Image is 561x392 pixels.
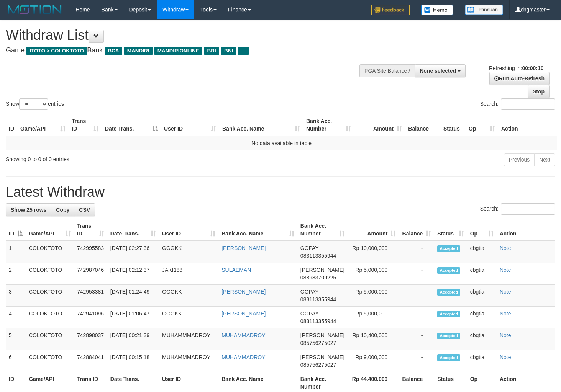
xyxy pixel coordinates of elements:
[6,4,64,15] img: MOTION_logo.png
[501,203,555,215] input: Search:
[6,136,557,150] td: No data available in table
[69,114,102,136] th: Trans ID: activate to sort column ascending
[219,114,303,136] th: Bank Acc. Name: activate to sort column ascending
[26,285,74,307] td: COLOKTOTO
[348,263,399,285] td: Rp 5,000,000
[159,285,218,307] td: GGGKK
[348,241,399,263] td: Rp 10,000,000
[107,328,159,350] td: [DATE] 00:21:39
[489,72,550,85] a: Run Auto-Refresh
[159,241,218,263] td: GGGKK
[6,241,26,263] td: 1
[300,332,344,338] span: [PERSON_NAME]
[465,5,503,15] img: panduan.png
[399,219,434,241] th: Balance: activate to sort column ascending
[297,219,348,241] th: Bank Acc. Number: activate to sort column ascending
[161,114,219,136] th: User ID: activate to sort column ascending
[399,263,434,285] td: -
[399,350,434,372] td: -
[399,307,434,328] td: -
[51,203,74,216] a: Copy
[124,47,153,55] span: MANDIRI
[437,245,460,252] span: Accepted
[300,362,336,368] span: Copy 085756275027 to clipboard
[6,328,26,350] td: 5
[437,267,460,274] span: Accepted
[480,203,555,215] label: Search:
[74,307,107,328] td: 742941096
[371,5,410,15] img: Feedback.jpg
[359,64,415,77] div: PGA Site Balance /
[26,307,74,328] td: COLOKTOTO
[467,328,497,350] td: cbgtia
[154,47,202,55] span: MANDIRIONLINE
[534,153,555,166] a: Next
[74,219,107,241] th: Trans ID: activate to sort column ascending
[238,47,248,55] span: ...
[159,328,218,350] td: MUHAMMMADROY
[107,307,159,328] td: [DATE] 01:06:47
[6,47,366,54] h4: Game: Bank:
[107,263,159,285] td: [DATE] 02:12:37
[26,263,74,285] td: COLOKTOTO
[6,28,366,43] h1: Withdraw List
[440,114,466,136] th: Status
[6,219,26,241] th: ID: activate to sort column descending
[221,47,236,55] span: BNI
[500,267,511,273] a: Note
[300,245,318,251] span: GOPAY
[107,350,159,372] td: [DATE] 00:15:18
[300,274,336,281] span: Copy 088983709225 to clipboard
[6,98,64,110] label: Show entries
[6,350,26,372] td: 6
[500,289,511,295] a: Note
[348,307,399,328] td: Rp 5,000,000
[415,64,466,77] button: None selected
[437,354,460,361] span: Accepted
[348,350,399,372] td: Rp 9,000,000
[497,219,555,241] th: Action
[107,241,159,263] td: [DATE] 02:27:36
[300,267,344,273] span: [PERSON_NAME]
[218,219,297,241] th: Bank Acc. Name: activate to sort column ascending
[221,267,251,273] a: SULAEMAN
[17,114,69,136] th: Game/API: activate to sort column ascending
[6,152,228,163] div: Showing 0 to 0 of 0 entries
[221,332,265,338] a: MUHAMMADROY
[399,285,434,307] td: -
[300,253,336,259] span: Copy 083113355944 to clipboard
[26,328,74,350] td: COLOKTOTO
[107,219,159,241] th: Date Trans.: activate to sort column ascending
[159,350,218,372] td: MUHAMMMADROY
[74,263,107,285] td: 742987046
[300,340,336,346] span: Copy 085756275027 to clipboard
[6,203,51,216] a: Show 25 rows
[437,311,460,317] span: Accepted
[6,285,26,307] td: 3
[354,114,405,136] th: Amount: activate to sort column ascending
[221,245,266,251] a: [PERSON_NAME]
[159,263,218,285] td: JAKI188
[399,241,434,263] td: -
[6,263,26,285] td: 2
[522,65,543,71] strong: 00:00:10
[221,289,266,295] a: [PERSON_NAME]
[467,241,497,263] td: cbgtia
[467,263,497,285] td: cbgtia
[500,354,511,360] a: Note
[489,65,543,71] span: Refreshing in:
[300,289,318,295] span: GOPAY
[11,207,46,213] span: Show 25 rows
[437,289,460,296] span: Accepted
[300,318,336,324] span: Copy 083113355944 to clipboard
[421,5,453,15] img: Button%20Memo.svg
[300,354,344,360] span: [PERSON_NAME]
[74,328,107,350] td: 742898037
[348,328,399,350] td: Rp 10,400,000
[498,114,557,136] th: Action
[74,203,95,216] a: CSV
[74,285,107,307] td: 742953381
[437,333,460,339] span: Accepted
[221,354,265,360] a: MUHAMMADROY
[105,47,122,55] span: BCA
